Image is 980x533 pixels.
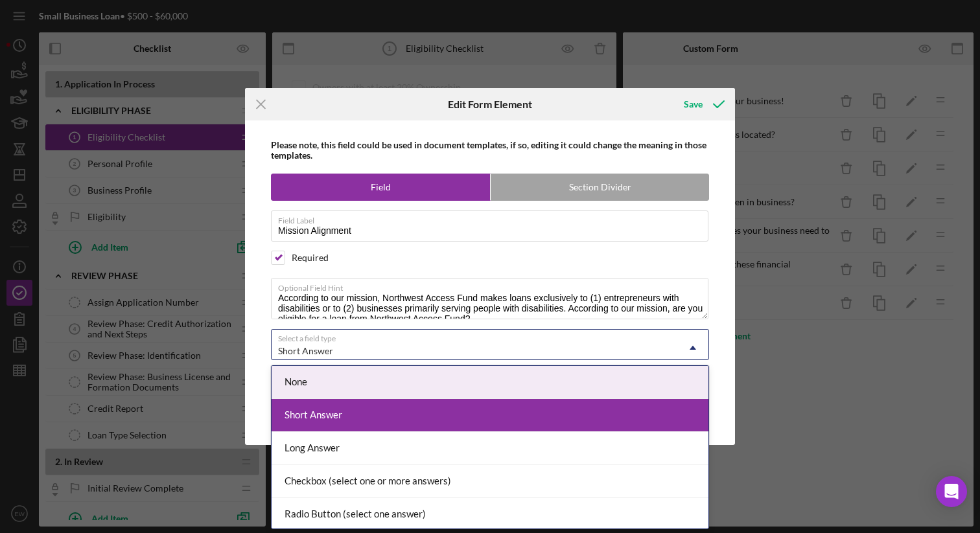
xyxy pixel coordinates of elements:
[491,174,709,200] label: Section Divider
[272,366,708,399] div: None
[272,399,708,432] div: Short Answer
[10,100,292,172] div: If it seems like Northwest Access Fund is a good fit for your business, we will move forward to t...
[272,432,708,465] div: Long Answer
[272,465,708,498] div: Checkbox (select one or more answers)
[271,139,706,161] b: Please note, this field could be used in document templates, if so, editing it could change the m...
[448,98,532,110] h6: Edit Form Element
[271,278,708,319] textarea: According to our mission, Northwest Access Fund makes loans exclusively to (1) entrepreneurs with...
[684,91,703,117] div: Save
[278,278,708,293] label: Optional Field Hint
[936,476,967,507] div: Open Intercom Messenger
[278,346,333,356] div: Short Answer
[272,174,490,200] label: Field
[278,211,708,225] label: Field Label
[671,91,735,117] button: Save
[272,498,708,531] div: Radio Button (select one answer)
[292,253,329,263] div: Required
